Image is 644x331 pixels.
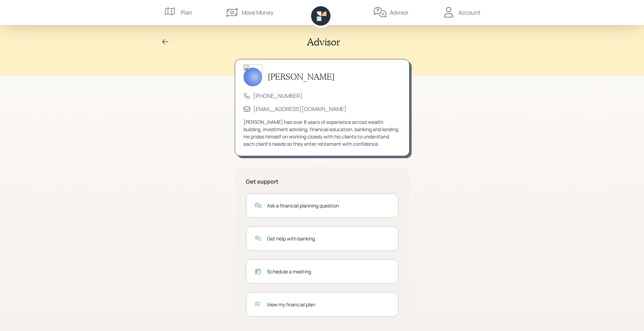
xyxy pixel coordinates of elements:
[246,178,398,185] h5: Get support
[242,8,273,17] div: Move Money
[253,105,346,113] a: [EMAIL_ADDRESS][DOMAIN_NAME]
[243,118,401,147] div: [PERSON_NAME] has over 8 years of experience across wealth building, investment advising, financi...
[267,235,390,242] div: Get help with banking
[243,64,262,86] img: james-distasi-headshot.png
[307,36,340,48] h2: Advisor
[253,92,302,100] a: [PHONE_NUMBER]
[181,8,192,17] div: Plan
[267,202,390,209] div: Ask a financial planning question
[267,268,390,275] div: Schedule a meeting
[390,8,409,17] div: Advisor
[268,72,335,82] h3: [PERSON_NAME]
[458,8,480,17] div: Account
[267,301,390,308] div: View my financial plan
